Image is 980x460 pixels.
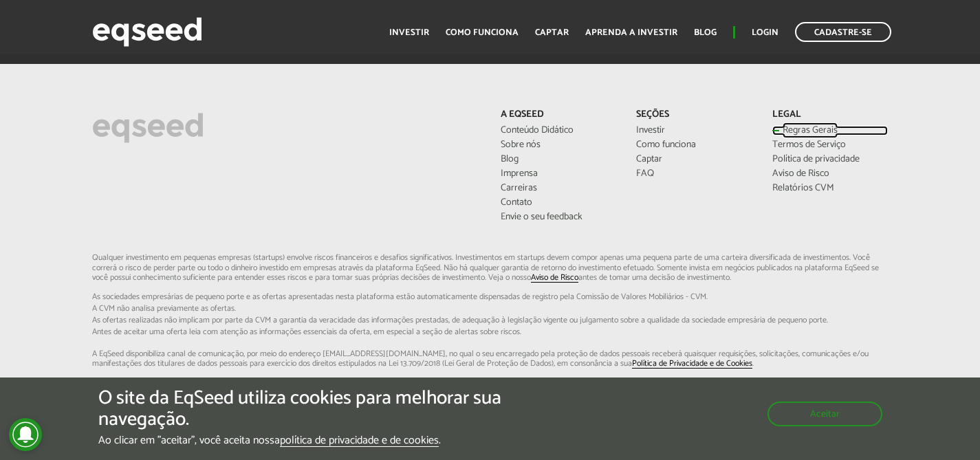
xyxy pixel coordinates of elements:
[772,109,888,121] p: Legal
[752,28,778,37] a: Login
[636,126,752,135] a: Investir
[98,434,569,447] p: Ao clicar em "aceitar", você aceita nossa .
[92,328,889,336] span: Antes de aceitar uma oferta leia com atenção as informações essenciais da oferta, em especial...
[795,22,891,42] a: Cadastre-se
[389,28,429,37] a: Investir
[585,28,677,37] a: Aprenda a investir
[772,184,888,193] a: Relatórios CVM
[92,253,889,369] p: Qualquer investimento em pequenas empresas (startups) envolve riscos financeiros e desafios signi...
[772,169,888,179] a: Aviso de Risco
[772,140,888,150] a: Termos de Serviço
[501,169,616,179] a: Imprensa
[772,155,888,164] a: Política de privacidade
[636,155,752,164] a: Captar
[632,360,752,369] a: Política de Privacidade e de Cookies
[92,305,889,313] span: A CVM não analisa previamente as ofertas.
[92,293,889,301] span: As sociedades empresárias de pequeno porte e as ofertas apresentadas nesta plataforma estão aut...
[446,28,519,37] a: Como funciona
[767,402,882,426] button: Aceitar
[501,155,616,164] a: Blog
[501,184,616,193] a: Carreiras
[501,212,616,222] a: Envie o seu feedback
[636,169,752,179] a: FAQ
[501,109,616,121] p: A EqSeed
[98,388,569,430] h5: O site da EqSeed utiliza cookies para melhorar sua navegação.
[501,198,616,208] a: Contato
[772,126,888,135] a: Regras Gerais
[501,140,616,150] a: Sobre nós
[501,126,616,135] a: Conteúdo Didático
[92,316,889,325] span: As ofertas realizadas não implicam por parte da CVM a garantia da veracidade das informações p...
[636,109,752,121] p: Seções
[531,274,578,283] a: Aviso de Risco
[280,435,439,447] a: política de privacidade e de cookies
[92,14,202,50] img: EqSeed
[636,140,752,150] a: Como funciona
[92,109,204,146] img: EqSeed Logo
[694,28,717,37] a: Blog
[535,28,569,37] a: Captar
